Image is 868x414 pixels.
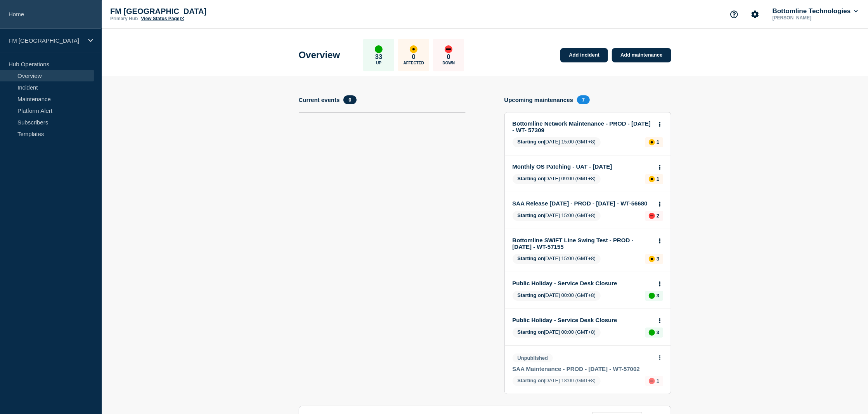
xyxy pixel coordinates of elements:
span: Starting on [518,255,544,261]
p: 3 [657,256,659,262]
button: Support [726,6,742,22]
div: up [649,293,655,299]
a: SAA Maintenance - PROD - [DATE] - WT-57002 [513,366,653,372]
span: Starting on [518,212,544,218]
button: Bottomline Technologies [771,7,859,15]
p: 33 [375,53,383,61]
p: Primary Hub [110,16,138,21]
span: 0 [343,95,356,104]
p: FM [GEOGRAPHIC_DATA] [110,7,265,16]
button: Account settings [747,6,763,22]
div: affected [410,45,418,53]
span: [DATE] 18:00 (GMT+8) [513,376,601,386]
h4: Current events [299,97,340,103]
span: [DATE] 15:00 (GMT+8) [513,137,601,147]
div: affected [649,256,655,262]
div: up [375,45,383,53]
div: down [649,213,655,219]
p: 3 [657,329,659,335]
div: down [445,45,452,53]
span: Starting on [518,378,544,383]
span: [DATE] 00:00 (GMT+8) [513,291,601,301]
span: Starting on [518,139,544,145]
span: [DATE] 00:00 (GMT+8) [513,328,601,338]
span: [DATE] 15:00 (GMT+8) [513,211,601,221]
a: View Status Page [141,16,184,21]
p: Affected [404,61,424,65]
span: Starting on [518,176,544,181]
p: [PERSON_NAME] [771,15,852,21]
h4: Upcoming maintenances [504,97,573,103]
a: Add maintenance [612,48,671,62]
p: 1 [657,139,659,145]
span: Starting on [518,292,544,298]
a: Public Holiday - Service Desk Closure [513,280,653,286]
div: affected [649,176,655,182]
div: up [649,329,655,336]
a: SAA Release [DATE] - PROD - [DATE] - WT-56680 [513,200,653,207]
span: Starting on [518,329,544,335]
div: down [649,378,655,384]
p: Up [376,61,381,65]
span: [DATE] 15:00 (GMT+8) [513,254,601,264]
a: Bottomline Network Maintenance - PROD - [DATE] - WT- 57309 [513,120,653,133]
p: FM [GEOGRAPHIC_DATA] [9,37,83,44]
p: 1 [657,378,659,384]
h1: Overview [299,50,340,60]
span: Unpublished [513,354,553,362]
p: 1 [657,176,659,182]
p: 2 [657,213,659,219]
p: 0 [447,53,450,61]
p: Down [442,61,455,65]
span: [DATE] 09:00 (GMT+8) [513,174,601,184]
a: Bottomline SWIFT Line Swing Test - PROD - [DATE] - WT-57155 [513,237,653,250]
p: 0 [412,53,416,61]
span: 7 [577,95,590,104]
a: Add incident [560,48,608,62]
a: Public Holiday - Service Desk Closure [513,317,653,323]
a: Monthly OS Patching - UAT - [DATE] [513,163,653,170]
div: affected [649,139,655,145]
p: 3 [657,293,659,298]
